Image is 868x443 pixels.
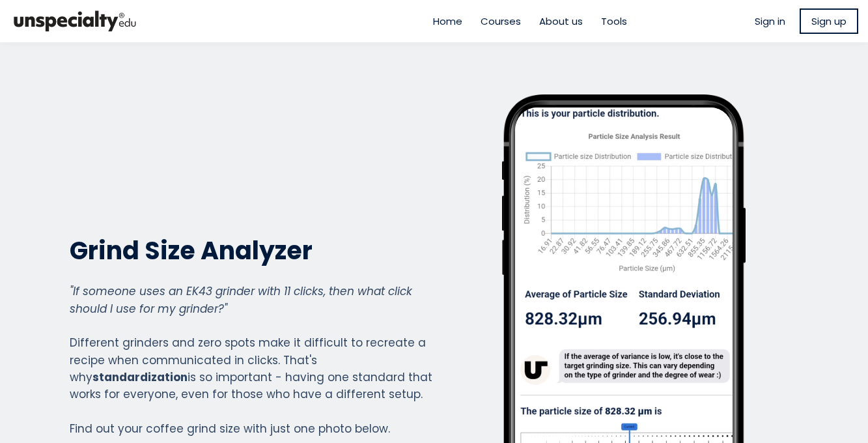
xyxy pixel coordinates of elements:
a: Tools [601,14,627,29]
a: Courses [481,14,521,29]
div: Different grinders and zero spots make it difficult to recreate a recipe when communicated in cli... [70,283,433,437]
a: Sign up [800,8,858,34]
a: Sign in [755,14,785,29]
h2: Grind Size Analyzer [70,235,433,266]
a: About us [539,14,583,29]
span: Sign up [811,14,847,29]
em: "If someone uses an EK43 grinder with 11 clicks, then what click should I use for my grinder?" [70,283,412,316]
a: Home [433,14,462,29]
img: bc390a18feecddb333977e298b3a00a1.png [10,5,140,37]
strong: standardization [92,369,188,385]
